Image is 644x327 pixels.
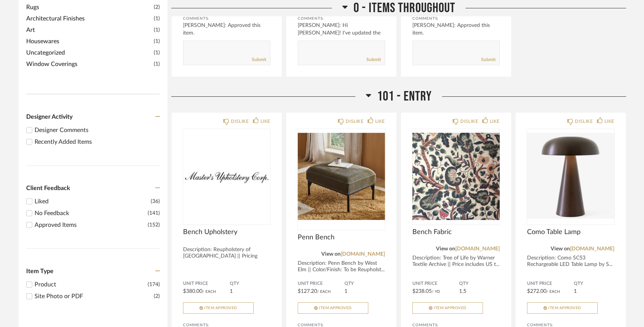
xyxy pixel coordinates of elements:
[527,281,574,287] span: Unit Price
[154,60,160,68] span: (1)
[319,306,352,310] span: Item Approved
[183,22,270,37] div: [PERSON_NAME]: Approved this item.
[26,37,152,46] span: Housewares
[344,289,347,294] span: 1
[298,129,385,224] div: 0
[154,3,160,11] span: (2)
[26,14,152,23] span: Architectural Finishes
[298,22,385,44] div: [PERSON_NAME]: Hi [PERSON_NAME]! I've updated the pricing and added the ...
[151,197,160,206] div: (36)
[412,289,432,294] span: $238.05
[154,37,160,46] span: (1)
[460,118,478,125] div: DISLIKE
[183,228,270,236] span: Bench Upholstery
[459,281,500,287] span: QTY
[183,281,230,287] span: Unit Price
[35,197,151,206] div: Liked
[412,255,500,268] div: Description: Tree of Life by Warner Textile Archive || Price includes US t...
[575,118,593,125] div: DISLIKE
[298,281,344,287] span: Unit Price
[574,289,577,294] span: 1
[26,185,70,191] span: Client Feedback
[527,289,546,294] span: $272.00
[183,302,254,314] button: Item Approved
[183,289,202,294] span: $380.00
[434,306,467,310] span: Item Approved
[204,306,237,310] span: Item Approved
[35,209,148,218] div: No Feedback
[26,48,152,57] span: Uncategorized
[230,281,270,287] span: QTY
[574,281,614,287] span: QTY
[570,246,614,252] a: [DOMAIN_NAME]
[26,60,152,69] span: Window Coverings
[154,292,160,301] div: (2)
[183,247,270,266] div: Description: Reupholstery of [GEOGRAPHIC_DATA] || Pricing includes Entry ...
[260,118,270,125] div: LIKE
[412,302,483,314] button: Item Approved
[298,289,317,294] span: $127.20
[298,233,385,242] span: Penn Bench
[26,25,152,35] span: Art
[154,49,160,57] span: (1)
[298,129,385,224] img: undefined
[412,22,500,37] div: [PERSON_NAME]: Approved this item.
[436,246,455,252] span: View on
[148,280,160,289] div: (174)
[230,289,233,294] span: 1
[298,302,368,314] button: Item Approved
[26,3,152,12] span: Rugs
[412,228,500,236] span: Bench Fabric
[412,129,500,224] img: undefined
[154,14,160,23] span: (1)
[412,281,459,287] span: Unit Price
[298,260,385,273] div: Description: Penn Bench by West Elm || Color/Finish: To be Reupholst...
[412,15,500,22] div: Comments:
[35,280,148,289] div: Product
[148,220,160,230] div: (152)
[35,126,160,135] div: Designer Comments
[375,118,385,125] div: LIKE
[527,255,614,268] div: Description: Como SC53 Rechargeable LED Table Lamp by S...
[148,209,160,218] div: (141)
[321,252,341,257] span: View on
[26,268,54,274] span: Item Type
[344,281,385,287] span: QTY
[154,26,160,34] span: (1)
[298,15,385,22] div: Comments:
[551,246,570,252] span: View on
[317,290,331,294] span: / Each
[527,228,614,236] span: Como Table Lamp
[35,137,160,146] div: Recently Added Items
[35,292,154,301] div: Site Photo or PDF
[366,57,381,63] a: Submit
[459,289,466,294] span: 1.5
[202,290,216,294] span: / Each
[183,15,270,22] div: Comments:
[377,88,432,105] span: 101 - Entry
[481,57,496,63] a: Submit
[548,306,581,310] span: Item Approved
[432,290,440,294] span: / YD
[183,129,270,224] img: undefined
[26,114,73,120] span: Designer Activity
[346,118,363,125] div: DISLIKE
[35,220,148,230] div: Approved Items
[527,129,614,224] img: undefined
[546,290,560,294] span: / Each
[252,57,266,63] a: Submit
[231,118,249,125] div: DISLIKE
[455,246,500,252] a: [DOMAIN_NAME]
[605,118,614,125] div: LIKE
[341,252,385,257] a: [DOMAIN_NAME]
[527,302,598,314] button: Item Approved
[490,118,500,125] div: LIKE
